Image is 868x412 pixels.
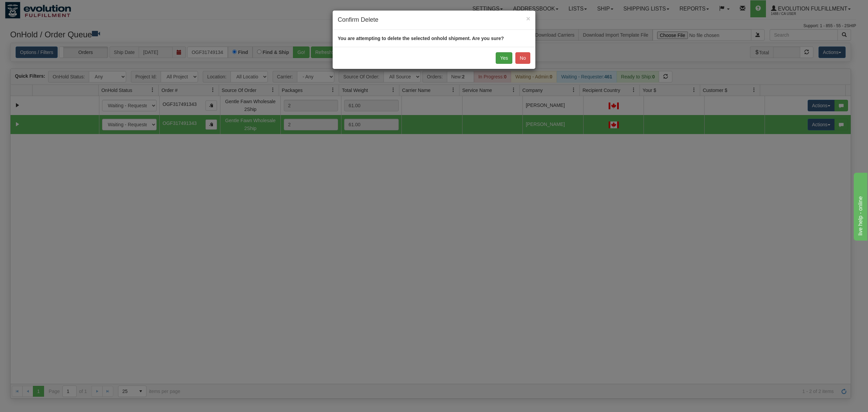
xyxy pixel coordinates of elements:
[338,36,504,41] strong: You are attempting to delete the selected onhold shipment. Are you sure?
[526,15,530,22] button: Close
[526,15,530,22] span: ×
[338,16,530,24] h4: Confirm Delete
[5,4,63,12] div: live help - online
[515,52,530,64] button: No
[496,52,512,64] button: Yes
[852,171,867,241] iframe: chat widget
